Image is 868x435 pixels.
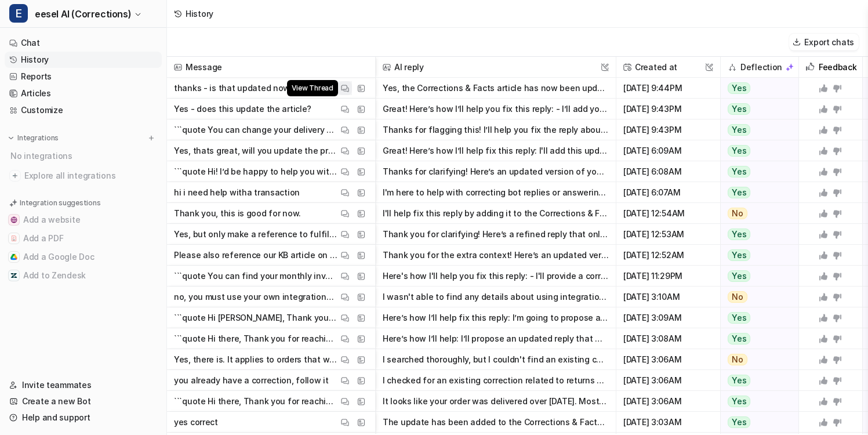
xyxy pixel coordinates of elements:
button: Thanks for flagging this! I’ll help you fix the reply about changing a delivery date so it never ... [383,119,609,140]
span: Yes [728,333,750,345]
span: E [9,4,28,23]
button: Add a websiteAdd a website [5,211,162,229]
span: Created at [621,57,716,78]
span: Yes [728,312,750,324]
span: Yes [728,166,750,177]
span: [DATE] 6:08AM [621,161,716,182]
a: Create a new Bot [5,393,162,409]
p: ```quote Hi [PERSON_NAME], Thank you for reaching out. I’m sorry to hear you’d like to request a ... [174,307,338,328]
button: Yes [721,99,792,119]
button: I'll help fix this reply by adding it to the Corrections & Facts article. Here’s exactly what wil... [383,203,609,224]
span: Yes [728,270,750,282]
span: Yes [728,249,750,261]
p: you already have a correction, follow it [174,370,329,391]
span: Yes [728,229,750,240]
span: [DATE] 9:43PM [621,99,716,119]
span: AI reply [380,57,611,78]
span: [DATE] 3:10AM [621,287,716,307]
button: View Thread [338,81,352,95]
a: Explore all integrations [5,168,162,184]
span: Explore all integrations [24,166,157,185]
p: hi i need help witha transaction [174,182,300,203]
button: Add a PDFAdd a PDF [5,229,162,248]
span: Yes [728,103,750,115]
p: ```quote You can change your delivery date by using the date picker link provided in your order c... [174,119,338,140]
img: expand menu [7,134,15,142]
span: [DATE] 12:54AM [621,203,716,224]
h2: Deflection [740,57,782,78]
button: Export chats [789,34,859,50]
p: Yes, thats great, will you update the prompt or is that up to me? [174,140,338,161]
button: No [721,349,792,370]
button: The update has been added to the Corrections & Facts article. This correction means that customer... [383,412,609,433]
img: Add a website [10,216,17,223]
a: Articles [5,85,162,101]
button: Yes [721,119,792,140]
a: History [5,52,162,68]
p: thanks - is that updated now? [174,78,295,99]
span: Yes [728,416,750,428]
p: Integration suggestions [20,198,100,208]
span: View Thread [287,80,338,96]
p: Please also reference our KB article on this topic: [URL] We have updated this article to be more... [174,245,338,266]
button: Yes [721,412,792,433]
button: Yes [721,140,792,161]
a: Customize [5,102,162,118]
span: [DATE] 3:03AM [621,412,716,433]
span: [DATE] 3:08AM [621,328,716,349]
span: No [728,291,747,303]
span: [DATE] 9:43PM [621,119,716,140]
p: Integrations [17,133,59,143]
button: Yes [721,266,792,287]
a: Invite teammates [5,377,162,393]
a: Help and support [5,409,162,426]
span: [DATE] 3:06AM [621,370,716,391]
a: Reports [5,68,162,85]
span: [DATE] 3:06AM [621,391,716,412]
button: Yes [721,307,792,328]
h2: Feedback [819,57,857,78]
button: No [721,287,792,307]
p: Yes, there is. It applies to orders that were delivered 31+ days ago. Search your information tho... [174,349,338,370]
span: Yes [728,396,750,407]
button: Yes [721,161,792,182]
button: Integrations [5,132,62,144]
button: Thank you for the extra context! Here’s an updated version of the reply that includes a link to y... [383,245,609,266]
span: No [728,354,747,365]
p: Yes, but only make a reference to fulfillment partner if the ticket is coming from a fulfillment ... [174,224,338,245]
button: Yes [721,391,792,412]
p: yes correct [174,412,218,433]
button: Yes [721,182,792,203]
span: [DATE] 11:29PM [621,266,716,287]
button: Here’s how I’ll help: I’ll propose an updated reply that makes it clear the return process only s... [383,328,609,349]
button: Yes [721,224,792,245]
span: No [728,208,747,219]
span: [DATE] 12:53AM [621,224,716,245]
button: Add a Google DocAdd a Google Doc [5,248,162,266]
span: eesel AI (Corrections) [35,6,131,22]
img: Add a Google Doc [10,253,17,260]
button: Thanks for clarifying! Here’s an updated version of your reply that also requests the phone numbe... [383,161,609,182]
p: Yes - does this update the article? [174,99,311,119]
img: Add a PDF [10,235,17,242]
span: Yes [728,145,750,157]
span: [DATE] 3:09AM [621,307,716,328]
span: [DATE] 6:09AM [621,140,716,161]
button: Yes, the Corrections & Facts article has now been updated with your approved reply. From now on, ... [383,78,609,99]
span: Yes [728,187,750,198]
button: I'm here to help with correcting bot replies or answering questions about eesel. If you need help... [383,182,609,203]
button: Yes [721,245,792,266]
img: menu_add.svg [147,134,155,142]
button: Great! Here’s how I’ll help you fix this reply: - I’ll add your approved question and answer pair... [383,99,609,119]
p: ```quote Hi there, Thank you for reaching out. I’m sorry to hear you’d like to request a return o... [174,328,338,349]
span: [DATE] 9:44PM [621,78,716,99]
p: no, you must use your own integrations to determine the delivery date of the order using the orde... [174,287,338,307]
img: explore all integrations [9,170,21,182]
p: ```quote You can find your monthly invoice by navigating to Work Orders > All Invoices in your Ca... [174,266,338,287]
div: No integrations [7,146,162,165]
p: ```quote Hi! I’d be happy to help you with your transaction. Could you please provide your name, ... [174,161,338,182]
button: Yes [721,78,792,99]
p: ```quote Hi there, Thank you for reaching out. I’m sorry to hear you’d like to request a return o... [174,391,338,412]
button: I checked for an existing correction related to returns after 30 days, but there isn't a specific... [383,370,609,391]
button: Great! Here’s how I’ll help fix this reply: I'll add this update as a Q&A pair in the Corrections... [383,140,609,161]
